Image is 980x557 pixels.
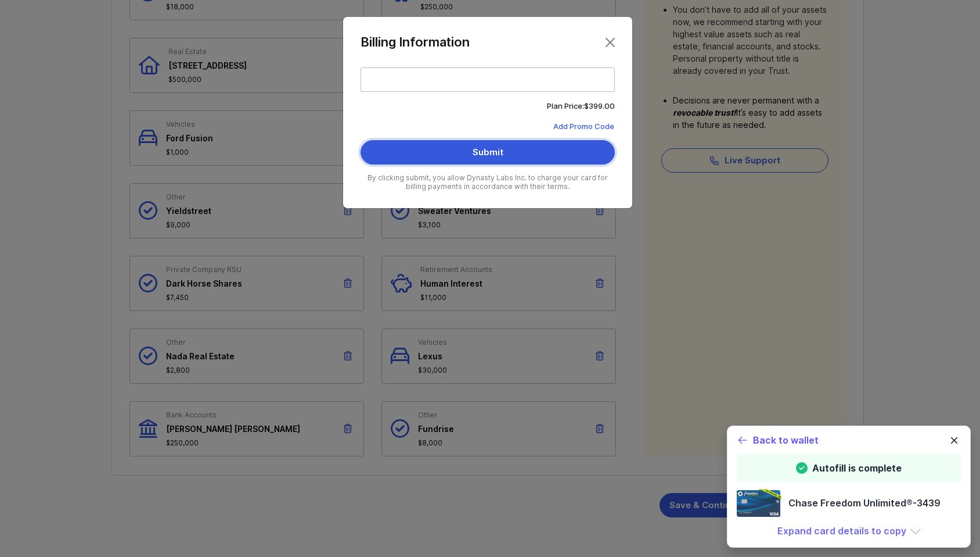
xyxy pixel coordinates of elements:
[367,74,608,85] iframe: Secure card payment input frame
[361,101,615,112] div: Plan Price: $399.00
[361,34,470,50] div: Billing Information
[361,121,615,131] button: Add Promo Code
[361,173,615,191] div: By clicking submit, you allow Dynasty Labs Inc. to charge your card for billing payments in accor...
[361,140,615,165] button: Submit
[601,33,619,52] button: Close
